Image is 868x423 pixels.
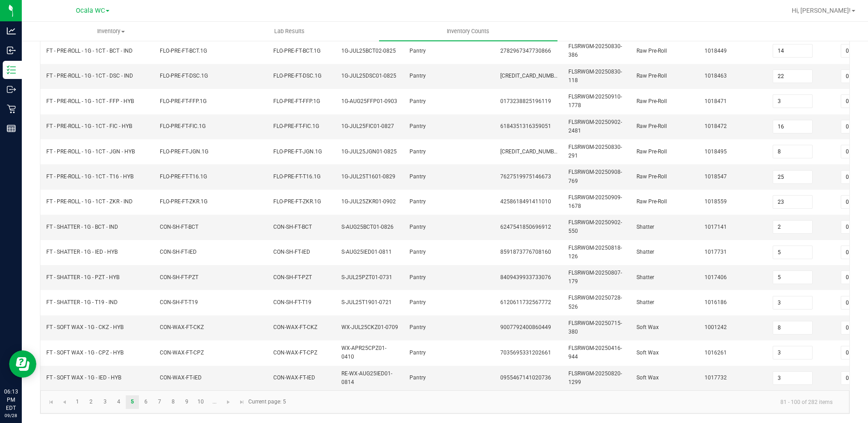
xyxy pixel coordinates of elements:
[46,274,119,280] span: FT - SHATTER - 1G - PZT - HYB
[58,395,71,409] a: Go to the previous page
[7,104,16,113] inline-svg: Retail
[139,395,153,409] a: Page 6
[160,324,204,330] span: CON-WAX-FT-CKZ
[341,345,386,360] span: WX-APR25CPZ01-0410
[273,98,320,104] span: FLO-PRE-FT-FFP.1G
[568,69,622,84] span: FLSRWGM-20250830-118
[46,98,134,104] span: FT - PRE-ROLL - 1G - 1CT - FFP - HYB
[341,370,392,385] span: RE-WX-AUG25IED01-0814
[409,73,426,79] span: Pantry
[7,85,16,94] inline-svg: Outbound
[409,123,426,129] span: Pantry
[409,48,426,54] span: Pantry
[273,299,311,305] span: CON-SH-FT-T19
[705,173,727,180] span: 1018547
[636,324,659,330] span: Soft Wax
[705,198,727,205] span: 1018559
[409,274,426,280] span: Pantry
[208,395,221,409] a: Page 11
[84,395,98,409] a: Page 2
[291,394,840,409] kendo-pager-info: 81 - 100 of 282 items
[568,169,622,184] span: FLSRWGM-20250908-769
[153,395,166,409] a: Page 7
[705,374,727,381] span: 1017732
[568,194,622,209] span: FLSRWGM-20250909-1678
[568,93,622,108] span: FLSRWGM-20250910-1778
[262,27,317,35] span: Lab Results
[160,173,207,180] span: FLO-PRE-FT-T16.1G
[22,27,200,35] span: Inventory
[160,198,207,205] span: FLO-PRE-FT-ZKR.1G
[500,198,551,205] span: 4258618491411010
[273,224,312,230] span: CON-SH-FT-BCT
[160,148,208,155] span: FLO-PRE-FT-JGN.1G
[500,148,562,155] span: [CREDIT_CARD_NUMBER]
[568,270,622,285] span: FLSRWGM-20250807-179
[222,395,235,409] a: Go to the next page
[500,324,551,330] span: 9007792400860449
[409,324,426,330] span: Pantry
[273,274,312,280] span: CON-SH-FT-PZT
[636,224,654,230] span: Shatter
[434,27,502,35] span: Inventory Counts
[409,148,426,155] span: Pantry
[341,249,392,255] span: S-AUG25IED01-0811
[568,119,622,134] span: FLSRWGM-20250902-2481
[705,274,727,280] span: 1017406
[273,148,322,155] span: FLO-PRE-FT-JGN.1G
[46,324,123,330] span: FT - SOFT WAX - 1G - CKZ - HYB
[379,22,557,41] a: Inventory Counts
[273,123,319,129] span: FLO-PRE-FT-FIC.1G
[568,320,622,335] span: FLSRWGM-20250715-380
[568,219,622,234] span: FLSRWGM-20250902-550
[500,299,551,305] span: 6120611732567772
[112,395,125,409] a: Page 4
[568,295,622,310] span: FLSRWGM-20250728-526
[705,224,727,230] span: 1017141
[22,22,200,41] a: Inventory
[167,395,180,409] a: Page 8
[705,123,727,129] span: 1018472
[46,48,133,54] span: FT - PRE-ROLL - 1G - 1CT - BCT - IND
[273,374,315,381] span: CON-WAX-FT-IED
[705,349,727,356] span: 1016261
[273,349,317,356] span: CON-WAX-FT-CPZ
[160,48,207,54] span: FLO-PRE-FT-BCT.1G
[160,73,208,79] span: FLO-PRE-FT-DSC.1G
[341,173,395,180] span: 1G-JUL25T1601-0829
[341,274,392,280] span: S-JUL25PZT01-0731
[160,224,198,230] span: CON-SH-FT-BCT
[160,299,198,305] span: CON-SH-FT-T19
[409,299,426,305] span: Pantry
[273,73,321,79] span: FLO-PRE-FT-DSC.1G
[341,224,394,230] span: S-AUG25BCT01-0826
[705,299,727,305] span: 1016186
[225,398,232,406] span: Go to the next page
[705,73,727,79] span: 1018463
[76,7,105,15] span: Ocala WC
[636,299,654,305] span: Shatter
[568,144,622,159] span: FLSRWGM-20250830-291
[705,148,727,155] span: 1018495
[9,350,36,378] iframe: Resource center
[636,349,659,356] span: Soft Wax
[705,249,727,255] span: 1017731
[500,249,551,255] span: 8591873776708160
[160,274,198,280] span: CON-SH-FT-PZT
[194,395,207,409] a: Page 10
[636,123,667,129] span: Raw Pre-Roll
[409,224,426,230] span: Pantry
[636,198,667,205] span: Raw Pre-Roll
[238,398,246,406] span: Go to the last page
[99,395,112,409] a: Page 3
[705,324,727,330] span: 1001242
[409,173,426,180] span: Pantry
[160,123,206,129] span: FLO-PRE-FT-FIC.1G
[636,173,667,180] span: Raw Pre-Roll
[500,48,551,54] span: 2782967347730866
[705,98,727,104] span: 1018471
[180,395,193,409] a: Page 9
[636,148,667,155] span: Raw Pre-Roll
[409,198,426,205] span: Pantry
[46,173,133,180] span: FT - PRE-ROLL - 1G - 1CT - T16 - HYB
